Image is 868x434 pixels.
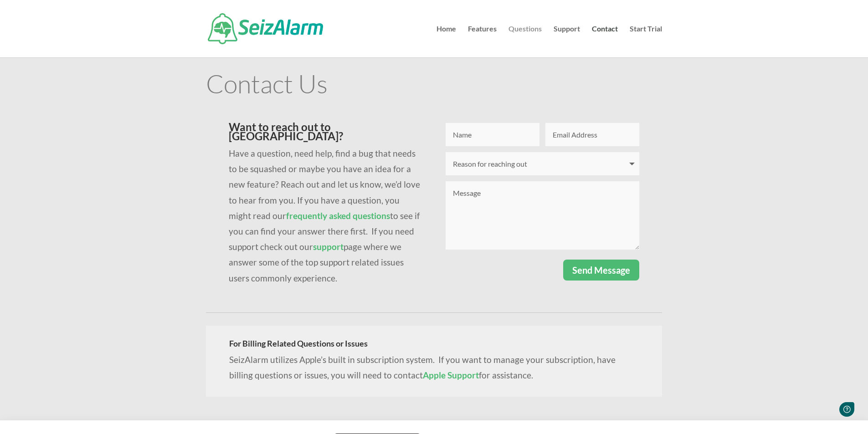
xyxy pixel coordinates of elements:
span: Want to reach out to [GEOGRAPHIC_DATA]? [229,120,343,143]
a: Apple Support [423,370,479,380]
p: Have a question, need help, find a bug that needs to be squashed or maybe you have an idea for a ... [229,146,423,286]
a: Features [468,26,497,57]
input: Name [446,123,539,146]
a: Support [554,26,580,57]
h1: Contact Us [206,71,662,101]
a: Contact [592,26,618,57]
a: Start Trial [630,26,662,57]
iframe: Help widget launcher [787,398,858,424]
p: SeizAlarm utilizes Apple’s built in subscription system. If you want to manage your subscription,... [229,352,639,383]
button: Send Message [563,260,639,281]
a: Home [437,26,456,57]
a: Questions [508,26,542,57]
input: Email Address [545,123,639,146]
a: frequently asked questions [286,210,390,221]
h4: For Billing Related Questions or Issues [229,339,639,352]
img: SeizAlarm [208,13,323,44]
a: support [313,241,344,252]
